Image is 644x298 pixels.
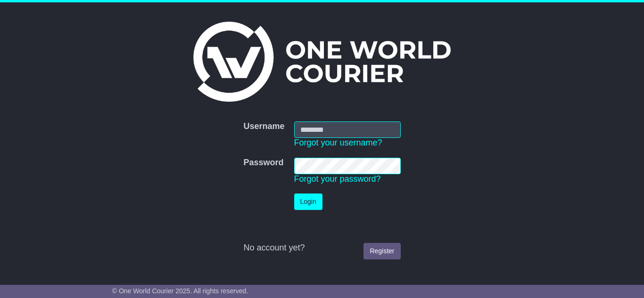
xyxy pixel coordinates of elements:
[243,121,284,132] label: Username
[112,287,248,295] span: © One World Courier 2025. All rights reserved.
[243,158,283,168] label: Password
[193,22,451,102] img: One World
[294,138,382,147] a: Forgot your username?
[294,193,322,210] button: Login
[294,174,381,184] a: Forgot your password?
[363,243,400,259] a: Register
[243,243,400,253] div: No account yet?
